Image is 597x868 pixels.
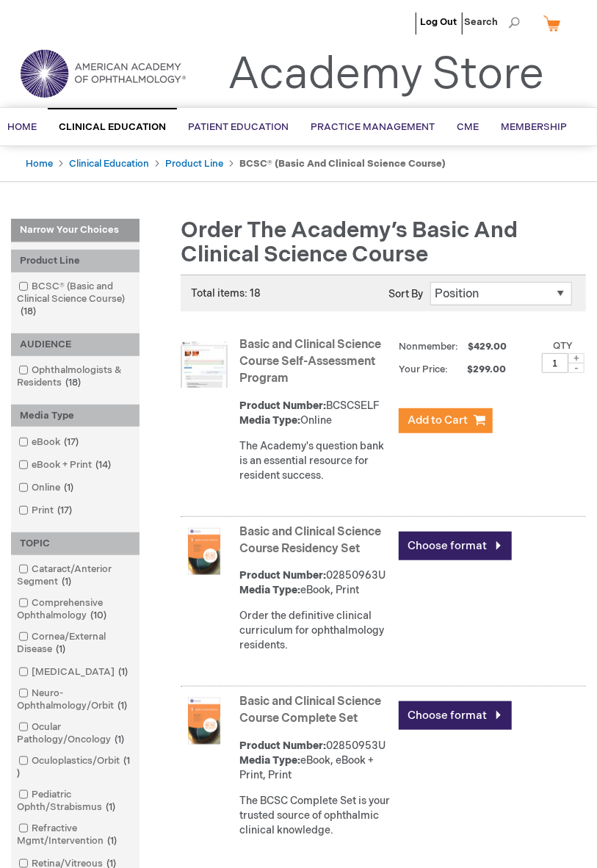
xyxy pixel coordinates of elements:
[239,568,391,598] div: 02850963U eBook, Print
[87,610,110,621] span: 10
[501,121,567,133] span: Membership
[408,413,468,427] span: Add to Cart
[15,435,84,449] a: eBook17
[542,353,568,373] input: Qty
[239,754,300,767] strong: Media Type:
[15,754,136,781] a: Oculoplastics/Orbit1
[15,720,136,747] a: Ocular Pathology/Oncology1
[181,528,228,575] img: Basic and Clinical Science Course Residency Set
[15,364,136,390] a: Ophthalmologists & Residents18
[92,459,115,471] span: 14
[104,835,120,847] span: 1
[26,158,53,170] a: Home
[181,341,228,388] img: Basic and Clinical Science Course Self-Assessment Program
[17,305,40,317] span: 18
[15,596,136,623] a: Comprehensive Ophthalmology10
[115,666,131,678] span: 1
[239,609,391,653] div: Order the definitive clinical curriculum for ophthalmology residents.
[60,482,77,493] span: 1
[239,399,326,412] strong: Product Number:
[239,794,391,838] div: The BCSC Complete Set is your trusted source of ophthalmic clinical knowledge.
[399,408,493,433] button: Add to Cart
[15,788,136,814] a: Pediatric Ophth/Strabismus1
[15,822,136,848] a: Refractive Mgmt/Intervention1
[399,338,458,356] strong: Nonmember:
[11,250,140,272] div: Product Line
[553,340,573,352] label: Qty
[11,219,140,242] strong: Narrow Your Choices
[11,405,140,427] div: Media Type
[111,734,128,745] span: 1
[62,377,84,388] span: 18
[165,158,223,170] a: Product Line
[11,532,140,555] div: TOPIC
[399,364,448,375] strong: Your Price:
[239,695,381,726] a: Basic and Clinical Science Course Complete Set
[464,7,520,37] span: Search
[60,436,82,448] span: 17
[239,584,300,596] strong: Media Type:
[15,481,79,495] a: Online1
[15,504,78,518] a: Print17
[15,687,136,713] a: Neuro-Ophthalmology/Orbit1
[239,338,381,386] a: Basic and Clinical Science Course Self-Assessment Program
[228,48,544,101] a: Academy Store
[69,158,149,170] a: Clinical Education
[239,414,300,427] strong: Media Type:
[181,217,518,268] span: Order the Academy’s Basic and Clinical Science Course
[239,739,326,752] strong: Product Number:
[239,439,391,483] div: The Academy's question bank is an essential resource for resident success.
[450,364,508,375] span: $299.00
[191,287,261,300] span: Total items: 18
[54,504,76,516] span: 17
[15,280,136,319] a: BCSC® (Basic and Clinical Science Course)18
[239,158,446,170] strong: BCSC® (Basic and Clinical Science Course)
[15,563,136,589] a: Cataract/Anterior Segment1
[102,801,119,813] span: 1
[15,630,136,657] a: Cornea/External Disease1
[239,525,381,556] a: Basic and Clinical Science Course Residency Set
[239,399,391,428] div: BCSCSELF Online
[388,288,423,300] label: Sort By
[58,576,75,587] span: 1
[239,739,391,783] div: 02850953U eBook, eBook + Print, Print
[17,755,130,779] span: 1
[11,333,140,356] div: AUDIENCE
[114,700,131,712] span: 1
[181,698,228,745] img: Basic and Clinical Science Course Complete Set
[466,341,509,352] span: $429.00
[15,665,134,679] a: [MEDICAL_DATA]1
[7,121,37,133] span: Home
[399,532,512,560] a: Choose format
[457,121,479,133] span: CME
[399,701,512,730] a: Choose format
[239,569,326,582] strong: Product Number:
[52,643,69,655] span: 1
[420,16,457,28] a: Log Out
[15,458,117,472] a: eBook + Print14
